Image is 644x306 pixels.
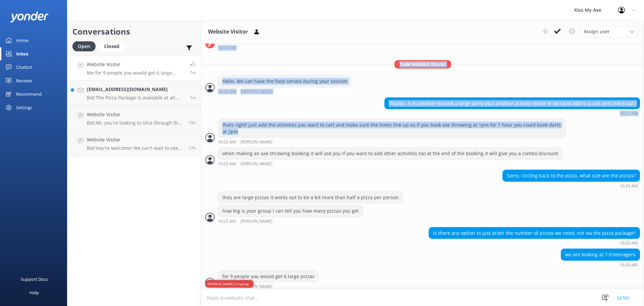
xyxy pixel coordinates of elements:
[502,183,640,188] div: Sep 18 2025 10:23am (UTC +10:00) Australia/Sydney
[72,42,99,50] a: Open
[189,145,196,151] span: Sep 17 2025 04:38pm (UTC +10:00) Australia/Sydney
[16,87,42,101] div: Recommend
[580,26,637,37] div: Assign User
[503,170,640,181] div: Sorry, circling back to the pizza, what size are the pizzas?
[218,90,236,94] strong: 10:20 AM
[620,241,638,245] strong: 10:25 AM
[30,286,39,299] div: Help
[87,145,183,151] p: Bot: You're welcome! We can't wait to see you all at Kiss My Axe for some axe-citing fun!
[584,28,610,35] span: Assign user
[218,46,236,50] strong: 10:19 AM
[620,263,638,267] strong: 10:26 AM
[218,119,566,137] div: thats right! just add the activities you want to cart and make sure the times line up so if you b...
[218,219,236,224] strong: 10:25 AM
[240,219,272,224] span: [PERSON_NAME]
[87,120,183,126] p: Bot: Ah, you're looking to slice through the details! Here's the lowdown: - A Standard Lane means...
[218,139,566,144] div: Sep 18 2025 10:22am (UTC +10:00) Australia/Sydney
[67,81,201,106] a: [EMAIL_ADDRESS][DOMAIN_NAME]Bot:The Pizza Package is available at all venues. It includes a hot, ...
[218,140,236,144] strong: 10:22 AM
[189,120,196,126] span: Sep 17 2025 06:33pm (UTC +10:00) Australia/Sydney
[218,284,319,289] div: Sep 18 2025 10:26am (UTC +10:00) Australia/Sydney
[87,136,183,143] h4: Website Visitor
[218,219,363,224] div: Sep 18 2025 10:25am (UTC +10:00) Australia/Sydney
[16,74,32,87] div: Reviews
[240,140,272,144] span: [PERSON_NAME]
[16,47,29,60] div: Inbox
[394,60,451,69] span: Team member online
[21,272,48,286] div: Support Docs
[218,89,352,94] div: Sep 18 2025 10:20am (UTC +10:00) Australia/Sydney
[429,227,640,239] div: Is there any option to just order the number of pizzas we need, not via the pizza package?
[72,41,96,51] div: Open
[87,61,185,68] h4: Website Visitor
[429,241,640,245] div: Sep 18 2025 10:25am (UTC +10:00) Australia/Sydney
[240,90,272,94] span: [PERSON_NAME]
[87,111,183,118] h4: Website Visitor
[218,161,562,166] div: Sep 18 2025 10:23am (UTC +10:00) Australia/Sydney
[67,106,201,131] a: Website VisitorBot:Ah, you're looking to slice through the details! Here's the lowdown: - A Stand...
[190,70,196,75] span: Sep 18 2025 10:26am (UTC +10:00) Australia/Sydney
[72,25,196,38] h2: Conversations
[16,34,29,47] div: Home
[620,112,638,116] strong: 10:21 AM
[99,41,124,51] div: Closed
[208,28,248,36] h3: Website Visitor
[218,148,562,159] div: when making an axe throwing booking it will ask you if you want to add other activities too at th...
[87,95,185,101] p: Bot: The Pizza Package is available at all venues. It includes a hot, fresh pizza feast tailored ...
[87,70,185,76] p: Me: for 9 people you would get 6 large pizzas
[561,262,640,267] div: Sep 18 2025 10:26am (UTC +10:00) Australia/Sydney
[240,162,272,166] span: [PERSON_NAME]
[620,184,638,188] strong: 10:23 AM
[218,205,363,217] div: how big is your group I can tell you how many pizzas you get
[384,111,640,116] div: Sep 18 2025 10:21am (UTC +10:00) Australia/Sydney
[16,101,32,114] div: Settings
[218,192,403,203] div: they are large pizzas it works out to be a bit more than half a pizza per person
[10,11,49,23] img: yonder-white-logo.png
[218,45,551,50] div: Sep 18 2025 10:19am (UTC +10:00) Australia/Sydney
[205,280,254,288] p: [PERSON_NAME] is typing...
[99,42,128,50] a: Closed
[218,162,236,166] strong: 10:23 AM
[190,95,196,100] span: Sep 18 2025 10:26am (UTC +10:00) Australia/Sydney
[67,55,201,81] a: Website VisitorMe:for 9 people you would get 6 large pizzas1m
[385,98,640,109] div: Thanks. Is it possible to book a large party plus another activity online ie do I just add to a c...
[67,131,201,156] a: Website VisitorBot:You're welcome! We can't wait to see you all at Kiss My Axe for some axe-citin...
[87,86,185,93] h4: [EMAIL_ADDRESS][DOMAIN_NAME]
[16,60,33,74] div: Chatbot
[561,249,640,260] div: we are looking at 7-9 teenagers
[218,271,319,282] div: for 9 people you would get 6 large pizzas
[218,76,352,87] div: Hello. We can have the food served during your session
